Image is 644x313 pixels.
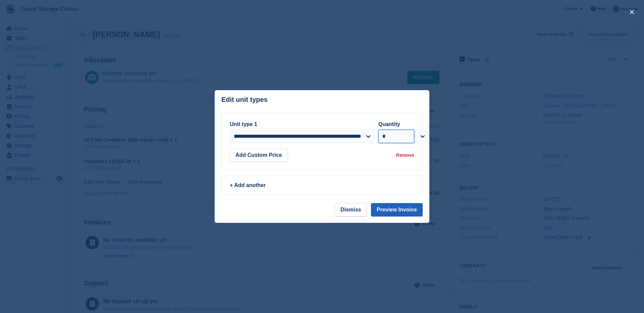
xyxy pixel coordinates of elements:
[221,176,423,195] a: + Add another
[230,121,257,127] label: Unit type 1
[335,203,367,216] button: Dismiss
[230,148,288,162] button: Add Custom Price
[230,181,414,189] div: + Add another
[396,152,414,159] div: Remove
[221,96,268,104] p: Edit unit types
[371,203,423,216] button: Preview Invoice
[627,7,637,17] button: close
[378,121,400,127] label: Quantity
